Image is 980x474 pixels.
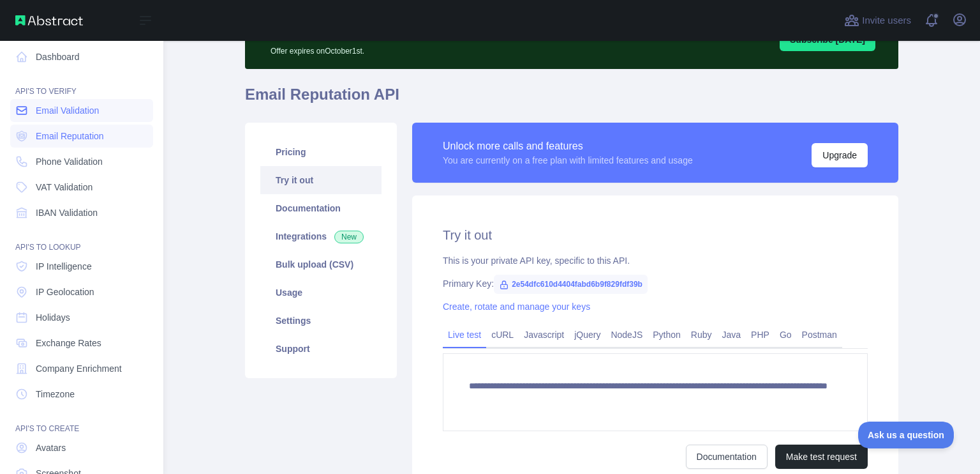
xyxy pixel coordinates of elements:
a: Avatars [10,436,153,459]
a: Support [260,335,382,363]
a: Documentation [260,194,382,222]
a: Create, rotate and manage your keys [443,302,590,312]
span: Holidays [36,311,70,324]
a: cURL [486,325,519,345]
a: Live test [443,325,486,345]
span: Phone Validation [36,155,103,168]
a: Python [648,325,686,345]
a: IBAN Validation [10,201,153,224]
a: NodeJS [605,325,648,345]
div: Unlock more calls and features [443,139,693,154]
span: 2e54dfc610d4404fabd6b9f829fdf39b [494,275,648,294]
button: Upgrade [812,143,868,167]
span: VAT Validation [36,181,93,194]
div: API'S TO VERIFY [10,71,153,96]
span: Avatars [36,441,66,454]
a: Phone Validation [10,150,153,173]
span: Company Enrichment [36,362,122,375]
span: Timezone [36,388,75,401]
img: Abstract API [15,15,83,26]
a: Timezone [10,383,153,406]
a: Pricing [260,138,382,166]
a: PHP [746,325,775,345]
span: Exchange Rates [36,337,101,349]
a: Go [775,325,797,345]
div: API'S TO LOOKUP [10,227,153,252]
a: Integrations New [260,222,382,250]
div: API'S TO CREATE [10,408,153,434]
a: Try it out [260,166,382,194]
iframe: Toggle Customer Support [858,422,954,448]
button: Make test request [775,445,868,469]
div: Primary Key: [443,277,868,290]
a: Email Validation [10,99,153,122]
a: Email Reputation [10,125,153,148]
h1: Email Reputation API [245,84,898,115]
a: Javascript [519,325,569,345]
a: Holidays [10,306,153,329]
a: Exchange Rates [10,332,153,355]
a: Usage [260,279,382,307]
span: Email Validation [36,104,99,117]
a: Dashboard [10,45,153,68]
a: Bulk upload (CSV) [260,250,382,279]
h2: Try it out [443,226,868,244]
a: Documentation [686,445,768,469]
span: IP Geolocation [36,286,94,298]
a: Company Enrichment [10,357,153,380]
a: IP Geolocation [10,280,153,303]
a: jQuery [569,325,605,345]
p: Offer expires on October 1st. [271,41,621,56]
a: Ruby [686,325,717,345]
span: IP Intelligence [36,260,92,273]
span: Email Reputation [36,130,104,142]
button: Invite users [842,10,914,31]
span: IBAN Validation [36,206,98,219]
span: New [334,231,364,243]
span: Invite users [862,13,911,28]
a: IP Intelligence [10,255,153,278]
div: This is your private API key, specific to this API. [443,254,868,267]
a: VAT Validation [10,176,153,199]
div: You are currently on a free plan with limited features and usage [443,154,693,167]
a: Java [717,325,746,345]
a: Settings [260,307,382,335]
a: Postman [797,325,842,345]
